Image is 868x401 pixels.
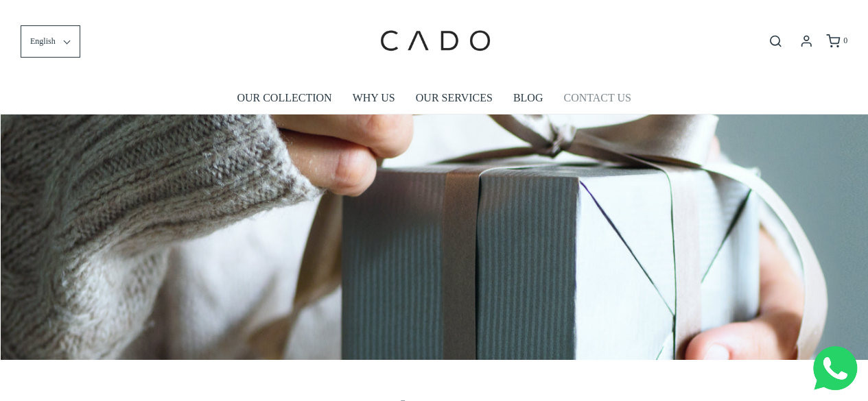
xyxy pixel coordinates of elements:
[763,34,788,49] button: Open search bar
[843,36,847,45] span: 0
[21,25,80,58] button: English
[376,10,493,72] img: cadogifting
[237,82,331,114] a: OUR COLLECTION
[30,35,56,48] span: English
[825,34,847,48] a: 0
[813,346,857,390] img: Whatsapp
[416,82,493,114] a: OUR SERVICES
[563,82,631,114] a: CONTACT US
[353,82,395,114] a: WHY US
[513,82,543,114] a: BLOG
